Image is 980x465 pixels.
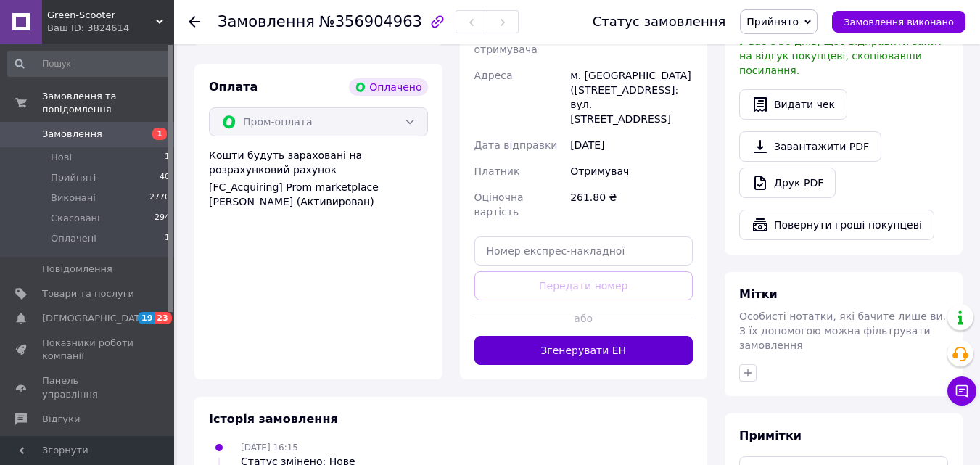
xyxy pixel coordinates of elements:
span: Прийнято [746,16,799,28]
span: Показники роботи компанії [42,337,134,363]
div: м. [GEOGRAPHIC_DATA] ([STREET_ADDRESS]: вул. [STREET_ADDRESS] [567,62,696,132]
div: Кошти будуть зараховані на розрахунковий рахунок [209,148,428,209]
span: Оплата [209,80,258,94]
div: Оплачено [349,78,427,96]
span: Оплачені [51,232,96,245]
span: Мітки [739,287,778,301]
span: 40 [160,171,170,184]
span: Прийняті [51,171,96,184]
span: Green-Scooter [47,9,156,22]
span: Платник [474,165,520,177]
span: 1 [152,128,167,140]
input: Пошук [7,51,171,77]
span: Товари та послуги [42,287,134,300]
span: Історія замовлення [209,412,338,426]
button: Замовлення виконано [832,11,965,33]
span: Замовлення [42,128,102,141]
span: Замовлення [218,13,315,30]
span: [DEMOGRAPHIC_DATA] [42,312,149,325]
span: або [572,311,594,326]
span: Замовлення та повідомлення [42,90,174,116]
button: Видати чек [739,89,847,120]
span: Дата відправки [474,139,558,151]
span: №356904963 [319,13,422,30]
button: Повернути гроші покупцеві [739,210,934,240]
span: 23 [155,312,171,324]
div: [FC_Acquiring] Prom marketplace [PERSON_NAME] (Активирован) [209,180,428,209]
span: 1 [165,151,170,164]
span: Замовлення виконано [844,17,954,28]
span: 2770 [149,192,170,205]
div: Статус замовлення [593,15,726,29]
span: [DATE] 16:15 [241,443,298,453]
div: Ваш ID: 3824614 [47,22,174,35]
input: Номер експрес-накладної [474,236,693,266]
button: Згенерувати ЕН [474,336,693,365]
span: Відгуки [42,413,80,426]
div: [DATE] [567,132,696,158]
span: Виконані [51,192,96,205]
span: 1 [165,232,170,245]
span: Панель управління [42,374,134,400]
span: Оціночна вартість [474,192,524,218]
span: 294 [155,212,170,225]
span: Скасовані [51,212,100,225]
span: Нові [51,151,72,164]
div: Отримувач [567,158,696,184]
span: Повідомлення [42,263,112,276]
span: Особисті нотатки, які бачите лише ви. З їх допомогою можна фільтрувати замовлення [739,310,946,351]
span: 19 [138,312,155,324]
div: Повернутися назад [189,15,200,29]
div: 261.80 ₴ [567,184,696,225]
a: Друк PDF [739,168,836,198]
button: Чат з покупцем [947,376,976,406]
a: Завантажити PDF [739,131,881,162]
span: Примітки [739,429,802,443]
